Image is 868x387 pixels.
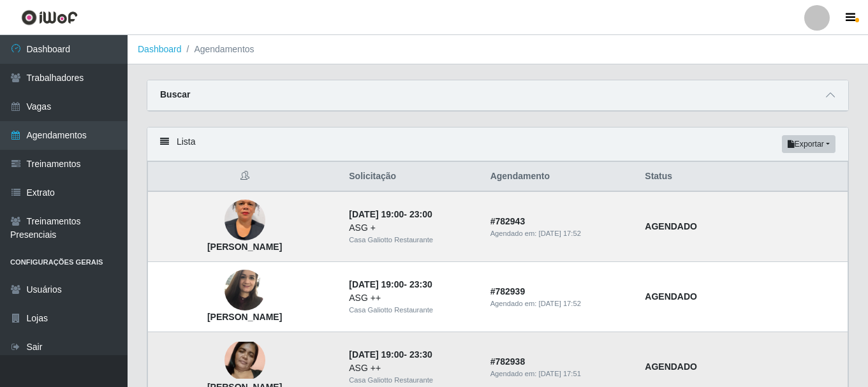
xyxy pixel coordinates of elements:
[349,349,432,360] strong: -
[349,209,432,219] strong: -
[782,135,835,153] button: Exportar
[207,242,282,252] strong: [PERSON_NAME]
[645,221,697,231] strong: AGENDADO
[182,43,254,56] li: Agendamentos
[349,279,432,289] strong: -
[207,312,282,322] strong: [PERSON_NAME]
[539,370,581,377] time: [DATE] 17:51
[349,361,474,375] div: ASG ++
[147,128,848,161] div: Lista
[138,44,182,54] a: Dashboard
[483,162,638,192] th: Agendamento
[490,228,630,239] div: Agendado em:
[349,305,474,316] div: Casa Galiotto Restaurante
[409,349,432,360] time: 23:30
[160,89,190,99] strong: Buscar
[645,291,697,302] strong: AGENDADO
[490,216,526,226] strong: # 782943
[349,209,404,219] time: [DATE] 19:00
[409,279,432,289] time: 23:30
[349,221,474,235] div: ASG +
[539,230,581,237] time: [DATE] 17:52
[349,291,474,305] div: ASG ++
[490,356,526,367] strong: # 782938
[21,10,78,26] img: CoreUI Logo
[490,286,526,296] strong: # 782939
[409,209,432,219] time: 23:00
[490,298,630,309] div: Agendado em:
[224,342,265,379] img: Janaia da Silva
[490,369,630,379] div: Agendado em:
[349,375,474,386] div: Casa Galiotto Restaurante
[349,279,404,289] time: [DATE] 19:00
[128,35,868,64] nav: breadcrumb
[539,300,581,307] time: [DATE] 17:52
[224,184,265,257] img: Márcia Cristina Gomes
[224,263,265,318] img: Jeane Maria dos Santos
[645,361,697,372] strong: AGENDADO
[637,162,848,192] th: Status
[349,235,474,245] div: Casa Galiotto Restaurante
[341,162,482,192] th: Solicitação
[349,349,404,360] time: [DATE] 19:00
